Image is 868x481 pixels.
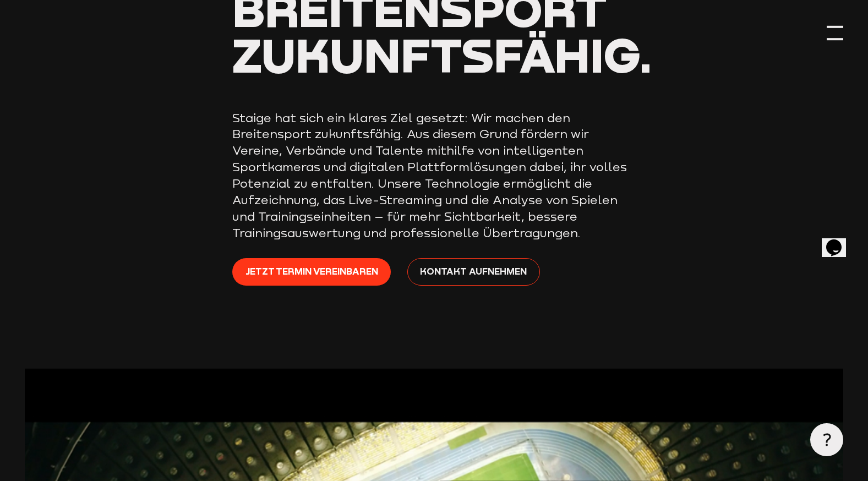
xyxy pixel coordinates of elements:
[232,258,391,286] a: Jetzt Termin vereinbaren
[420,264,527,278] span: Kontakt aufnehmen
[232,110,635,242] p: Staige hat sich ein klares Ziel gesetzt: Wir machen den Breitensport zukunftsfähig. Aus diesem Gr...
[407,258,540,286] a: Kontakt aufnehmen
[822,224,857,257] iframe: chat widget
[245,264,378,278] span: Jetzt Termin vereinbaren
